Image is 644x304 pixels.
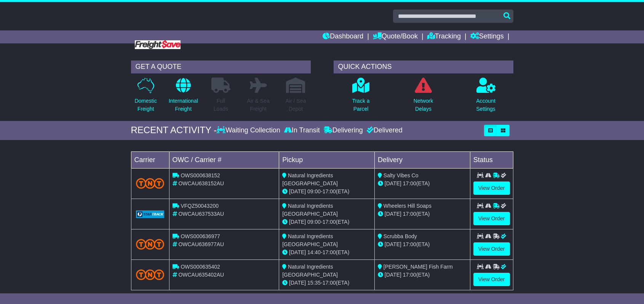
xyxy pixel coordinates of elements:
[414,97,433,113] p: Network Delays
[286,97,306,113] p: Air / Sea Depot
[211,97,230,113] p: Full Loads
[384,203,431,209] span: Wheelers Hill Soaps
[282,188,371,196] div: - (ETA)
[385,211,401,217] span: [DATE]
[282,248,371,256] div: - (ETA)
[385,241,401,247] span: [DATE]
[427,30,461,43] a: Tracking
[384,264,453,270] span: [PERSON_NAME] Fish Farm
[282,218,371,226] div: - (ETA)
[217,126,282,135] div: Waiting Collection
[323,280,336,286] span: 17:00
[136,178,165,188] img: TNT_Domestic.png
[289,219,306,225] span: [DATE]
[476,77,496,117] a: AccountSettings
[169,151,279,168] td: OWC / Carrier #
[403,211,416,217] span: 17:00
[322,126,365,135] div: Delivering
[131,125,217,136] div: RECENT ACTIVITY -
[334,60,513,73] div: QUICK ACTIONS
[134,77,157,117] a: DomesticFreight
[373,30,418,43] a: Quote/Book
[181,172,220,178] span: OWS000638152
[470,151,513,168] td: Status
[307,188,321,194] span: 09:00
[282,233,338,247] span: Natural Ingredients [GEOGRAPHIC_DATA]
[378,271,467,279] div: (ETA)
[247,97,270,113] p: Air & Sea Freight
[136,210,165,218] img: GetCarrierServiceLogo
[476,97,495,113] p: Account Settings
[307,280,321,286] span: 15:35
[134,97,157,113] p: Domestic Freight
[289,280,306,286] span: [DATE]
[473,242,510,256] a: View Order
[135,40,181,49] img: Freight Save
[282,264,338,278] span: Natural Ingredients [GEOGRAPHIC_DATA]
[385,180,401,186] span: [DATE]
[282,126,322,135] div: In Transit
[378,210,467,218] div: (ETA)
[473,181,510,195] a: View Order
[323,30,363,43] a: Dashboard
[323,219,336,225] span: 17:00
[385,272,401,278] span: [DATE]
[307,249,321,255] span: 14:40
[131,151,169,168] td: Carrier
[473,273,510,286] a: View Order
[136,269,165,280] img: TNT_Domestic.png
[282,279,371,287] div: - (ETA)
[307,219,321,225] span: 09:00
[178,241,224,247] span: OWCAU636977AU
[178,211,224,217] span: OWCAU637533AU
[413,77,433,117] a: NetworkDelays
[378,180,467,188] div: (ETA)
[378,240,467,248] div: (ETA)
[289,188,306,194] span: [DATE]
[181,233,220,239] span: OWS000636977
[289,249,306,255] span: [DATE]
[178,180,224,186] span: OWCAU638152AU
[384,172,419,178] span: Salty Vibes Co
[403,272,416,278] span: 17:00
[282,172,338,186] span: Natural Ingredients [GEOGRAPHIC_DATA]
[323,249,336,255] span: 17:00
[178,272,224,278] span: OWCAU635402AU
[169,97,198,113] p: International Freight
[365,126,403,135] div: Delivered
[131,60,311,73] div: GET A QUOTE
[352,97,369,113] p: Track a Parcel
[181,264,220,270] span: OWS000635402
[403,180,416,186] span: 17:00
[279,151,375,168] td: Pickup
[473,212,510,225] a: View Order
[181,203,219,209] span: VFQZ50043200
[384,233,417,239] span: Scrubba Body
[470,30,504,43] a: Settings
[403,241,416,247] span: 17:00
[136,239,165,249] img: TNT_Domestic.png
[282,203,338,217] span: Natural Ingredients [GEOGRAPHIC_DATA]
[374,151,470,168] td: Delivery
[352,77,370,117] a: Track aParcel
[323,188,336,194] span: 17:00
[168,77,198,117] a: InternationalFreight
